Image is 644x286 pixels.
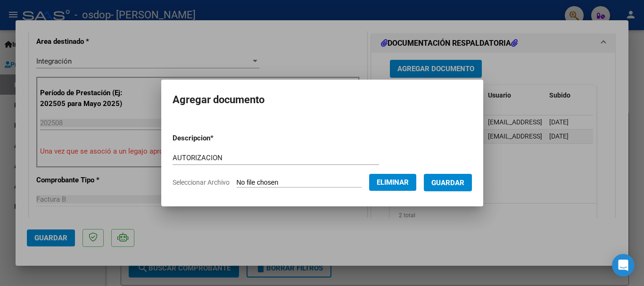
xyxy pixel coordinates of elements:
span: Seleccionar Archivo [173,179,230,186]
h2: Agregar documento [173,91,472,109]
div: Open Intercom Messenger [612,254,635,277]
p: Descripcion [173,133,263,144]
button: Guardar [424,174,472,191]
button: Eliminar [369,174,416,191]
span: Eliminar [377,178,409,187]
span: Guardar [431,179,464,187]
